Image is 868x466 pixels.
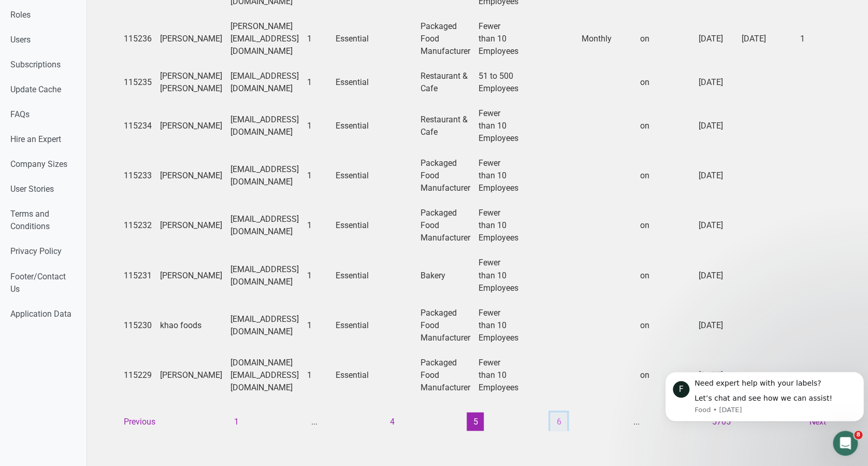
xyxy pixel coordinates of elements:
[120,101,156,151] td: 115234
[636,300,695,350] td: on
[331,101,374,151] td: Essential
[156,64,226,101] td: [PERSON_NAME] [PERSON_NAME]
[331,350,374,400] td: Essential
[416,151,474,201] td: Packaged Food Manufacturer
[474,201,523,250] td: Fewer than 10 Employees
[156,300,226,350] td: khao foods
[156,250,226,300] td: [PERSON_NAME]
[156,14,226,64] td: [PERSON_NAME]
[331,250,374,300] td: Essential
[156,151,226,201] td: [PERSON_NAME]
[303,300,331,350] td: 1
[331,201,374,250] td: Essential
[331,64,374,101] td: Essential
[156,101,226,151] td: [PERSON_NAME]
[636,101,695,151] td: on
[695,14,737,64] td: [DATE]
[416,250,474,300] td: Bakery
[303,101,331,151] td: 1
[416,201,474,250] td: Packaged Food Manufacturer
[737,14,796,64] td: [DATE]
[474,101,523,151] td: Fewer than 10 Employees
[695,201,737,250] td: [DATE]
[120,412,830,431] div: Page navigation example
[120,250,156,300] td: 115231
[226,151,303,201] td: [EMAIL_ADDRESS][DOMAIN_NAME]
[331,300,374,350] td: Essential
[695,64,737,101] td: [DATE]
[226,350,303,400] td: [DOMAIN_NAME][EMAIL_ADDRESS][DOMAIN_NAME]
[303,64,331,101] td: 1
[833,431,858,456] iframe: Intercom live chat
[120,300,156,350] td: 115230
[331,14,374,64] td: Essential
[661,356,868,438] iframe: Intercom notifications message
[226,14,303,64] td: [PERSON_NAME][EMAIL_ADDRESS][DOMAIN_NAME]
[474,300,523,350] td: Fewer than 10 Employees
[633,415,640,428] li: ...
[311,415,317,428] li: ...
[156,350,226,400] td: [PERSON_NAME]
[120,64,156,101] td: 115235
[695,101,737,151] td: [DATE]
[120,350,156,400] td: 115229
[796,14,859,64] td: 1
[416,101,474,151] td: Restaurant & Cafe
[695,151,737,201] td: [DATE]
[474,250,523,300] td: Fewer than 10 Employees
[636,64,695,101] td: on
[474,151,523,201] td: Fewer than 10 Employees
[120,14,156,64] td: 115236
[636,201,695,250] td: on
[636,151,695,201] td: on
[383,412,400,431] button: 4
[303,151,331,201] td: 1
[156,201,226,250] td: [PERSON_NAME]
[228,412,245,431] button: 1
[474,14,523,64] td: Fewer than 10 Employees
[854,431,862,439] span: 8
[636,250,695,300] td: on
[416,64,474,101] td: Restaurant & Cafe
[303,350,331,400] td: 1
[226,64,303,101] td: [EMAIL_ADDRESS][DOMAIN_NAME]
[303,201,331,250] td: 1
[695,350,737,400] td: [DATE]
[416,14,474,64] td: Packaged Food Manufacturer
[226,101,303,151] td: [EMAIL_ADDRESS][DOMAIN_NAME]
[226,300,303,350] td: [EMAIL_ADDRESS][DOMAIN_NAME]
[474,350,523,400] td: Fewer than 10 Employees
[303,14,331,64] td: 1
[331,151,374,201] td: Essential
[695,300,737,350] td: [DATE]
[120,151,156,201] td: 115233
[577,14,636,64] td: Monthly
[303,250,331,300] td: 1
[636,350,695,400] td: on
[120,201,156,250] td: 115232
[416,350,474,400] td: Packaged Food Manufacturer
[550,412,567,431] button: 6
[416,300,474,350] td: Packaged Food Manufacturer
[467,412,484,431] button: 5
[226,201,303,250] td: [EMAIL_ADDRESS][DOMAIN_NAME]
[226,250,303,300] td: [EMAIL_ADDRESS][DOMAIN_NAME]
[636,14,695,64] td: on
[695,250,737,300] td: [DATE]
[118,412,162,431] button: Previous
[474,64,523,101] td: 51 to 500 Employees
